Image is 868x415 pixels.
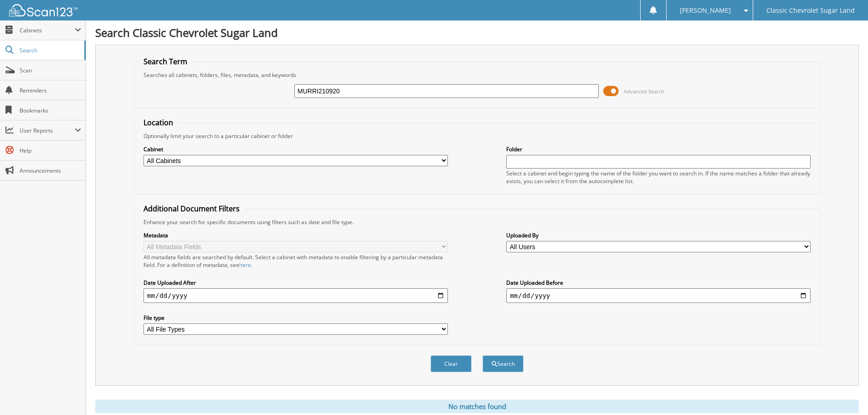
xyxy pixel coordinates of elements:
[144,314,448,322] label: File type
[139,118,178,128] legend: Location
[506,231,811,239] label: Uploaded By
[139,218,815,226] div: Enhance your search for specific documents using filters such as date and file type.
[239,261,251,269] a: here
[506,279,811,287] label: Date Uploaded Before
[144,231,448,239] label: Metadata
[20,167,81,174] span: Announcements
[144,279,448,287] label: Date Uploaded After
[20,67,81,74] span: Scan
[139,56,192,67] legend: Search Term
[95,25,859,40] h1: Search Classic Chevrolet Sugar Land
[506,145,811,153] label: Folder
[431,355,472,372] button: Clear
[139,204,244,214] legend: Additional Document Filters
[680,8,731,13] span: [PERSON_NAME]
[139,71,815,79] div: Searches all cabinets, folders, files, metadata, and keywords
[144,145,448,153] label: Cabinet
[144,288,448,303] input: start
[20,46,80,54] span: Search
[20,26,75,34] span: Cabinets
[506,288,811,303] input: end
[20,107,81,114] span: Bookmarks
[139,132,815,140] div: Optionally limit your search to a particular cabinet or folder
[20,147,81,154] span: Help
[624,88,664,95] span: Advanced Search
[483,355,524,372] button: Search
[144,253,448,269] div: All metadata fields are searched by default. Select a cabinet with metadata to enable filtering b...
[9,4,77,16] img: scan123-logo-white.svg
[20,87,81,94] span: Reminders
[506,169,811,185] div: Select a cabinet and begin typing the name of the folder you want to search in. If the name match...
[766,8,855,13] span: Classic Chevrolet Sugar Land
[95,400,859,413] div: No matches found
[20,127,75,134] span: User Reports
